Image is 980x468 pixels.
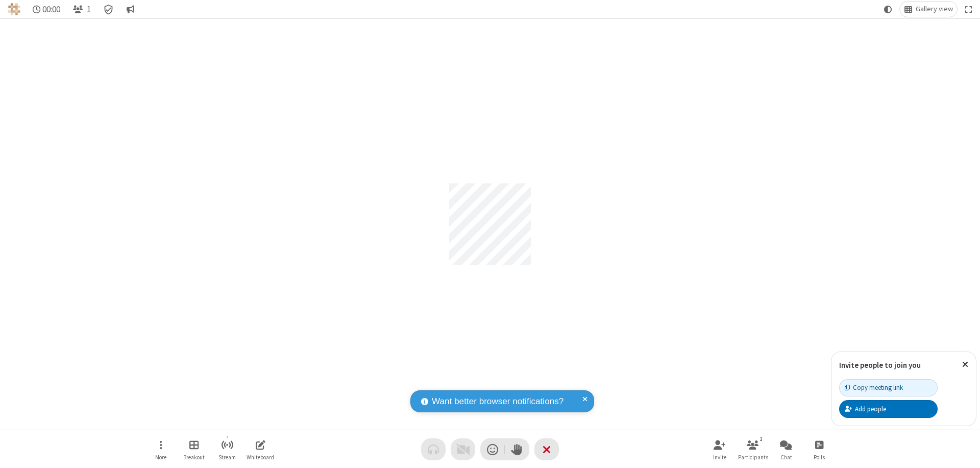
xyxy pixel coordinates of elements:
[704,435,735,464] button: Invite participants (⌘+Shift+I)
[880,2,896,17] button: Using system theme
[87,5,91,14] span: 1
[534,438,559,460] button: End or leave meeting
[771,435,801,464] button: Open chat
[247,454,274,460] span: Whiteboard
[212,435,242,464] button: Start streaming
[839,400,938,417] button: Add people
[839,379,938,396] button: Copy meeting link
[738,454,768,460] span: Participants
[68,2,95,17] button: Open participant list
[900,2,957,17] button: Change layout
[8,3,20,15] img: QA Selenium DO NOT DELETE OR CHANGE
[179,435,209,464] button: Manage Breakout Rooms
[780,454,792,460] span: Chat
[155,454,166,460] span: More
[218,454,236,460] span: Stream
[845,383,903,392] div: Copy meeting link
[421,438,446,460] button: Audio problem - check your Internet connection or call by phone
[961,2,976,17] button: Fullscreen
[916,5,953,13] span: Gallery view
[954,352,976,377] button: Close popover
[122,2,138,17] button: Conversation
[451,438,475,460] button: Video
[145,435,176,464] button: Open menu
[99,2,118,17] div: Meeting details Encryption enabled
[42,5,60,14] span: 00:00
[757,434,766,443] div: 1
[432,395,563,408] span: Want better browser notifications?
[29,2,65,17] div: Timer
[505,438,529,460] button: Raise hand
[814,454,825,460] span: Polls
[804,435,835,464] button: Open poll
[480,438,505,460] button: Send a reaction
[839,360,921,370] label: Invite people to join you
[245,435,276,464] button: Open shared whiteboard
[738,435,768,464] button: Open participant list
[183,454,205,460] span: Breakout
[713,454,726,460] span: Invite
